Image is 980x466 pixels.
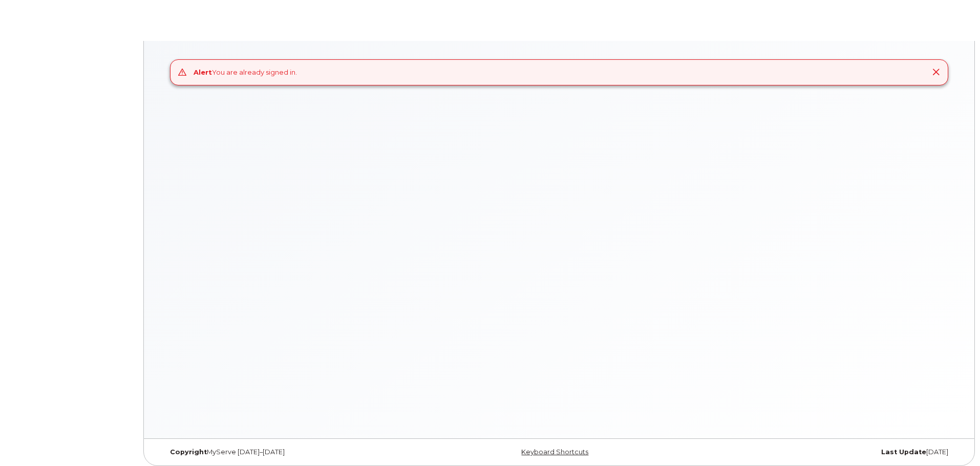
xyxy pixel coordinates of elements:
div: MyServe [DATE]–[DATE] [162,448,427,456]
div: You are already signed in. [194,68,297,77]
strong: Copyright [170,448,207,456]
strong: Last Update [881,448,926,456]
strong: Alert [194,68,212,76]
a: Keyboard Shortcuts [521,448,588,456]
div: [DATE] [691,448,956,456]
